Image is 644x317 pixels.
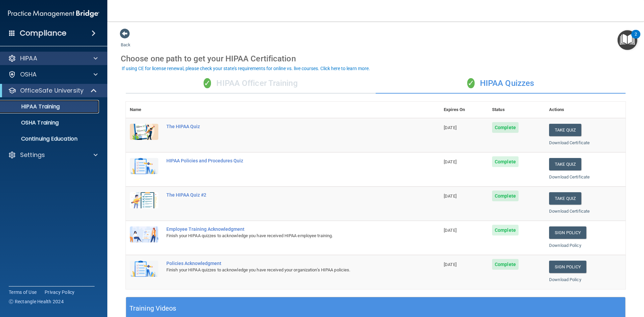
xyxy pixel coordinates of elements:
span: Ⓒ Rectangle Health 2024 [9,298,64,305]
span: ✓ [467,78,475,88]
span: [DATE] [444,194,457,199]
h4: Compliance [20,29,66,38]
div: HIPAA Policies and Procedures Quiz [166,158,406,163]
div: The HIPAA Quiz #2 [166,192,406,198]
th: Name [126,102,162,118]
span: [DATE] [444,228,457,233]
p: Settings [20,151,45,159]
th: Actions [545,102,626,118]
a: OSHA [8,70,98,78]
span: Complete [492,156,519,167]
span: Complete [492,225,519,235]
p: OfficeSafe University [20,87,84,95]
a: Download Certificate [549,140,590,145]
div: HIPAA Officer Training [126,73,376,94]
a: Settings [8,151,98,159]
p: OSHA Training [4,119,59,126]
p: HIPAA Training [4,103,60,110]
a: Sign Policy [549,261,586,273]
div: Employee Training Acknowledgment [166,226,406,232]
span: [DATE] [444,262,457,267]
a: Download Certificate [549,174,590,179]
span: Complete [492,191,519,201]
div: The HIPAA Quiz [166,124,406,129]
button: Take Quiz [549,124,581,136]
span: [DATE] [444,159,457,164]
a: Privacy Policy [45,289,75,296]
span: Complete [492,122,519,133]
a: Terms of Use [9,289,37,296]
a: OfficeSafe University [8,87,97,95]
p: HIPAA [20,54,37,62]
a: Back [121,34,130,47]
button: Take Quiz [549,158,581,170]
img: PMB logo [8,7,99,20]
p: Continuing Education [4,136,96,142]
h5: Training Videos [129,303,176,314]
a: Download Certificate [549,209,590,214]
div: If using CE for license renewal, please check your state's requirements for online vs. live cours... [122,66,370,71]
button: If using CE for license renewal, please check your state's requirements for online vs. live cours... [121,65,371,72]
a: Download Policy [549,277,581,282]
a: Sign Policy [549,226,586,239]
th: Expires On [440,102,488,118]
a: HIPAA [8,54,98,62]
span: Complete [492,259,519,270]
div: HIPAA Quizzes [376,73,626,94]
div: Finish your HIPAA quizzes to acknowledge you have received HIPAA employee training. [166,232,406,240]
th: Status [488,102,545,118]
p: OSHA [20,70,37,78]
span: [DATE] [444,125,457,130]
div: Policies Acknowledgment [166,261,406,266]
div: Finish your HIPAA quizzes to acknowledge you have received your organization’s HIPAA policies. [166,266,406,274]
div: Choose one path to get your HIPAA Certification [121,49,631,68]
span: ✓ [204,78,211,88]
div: 2 [635,34,637,43]
button: Open Resource Center, 2 new notifications [618,30,637,50]
button: Take Quiz [549,192,581,205]
a: Download Policy [549,243,581,248]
